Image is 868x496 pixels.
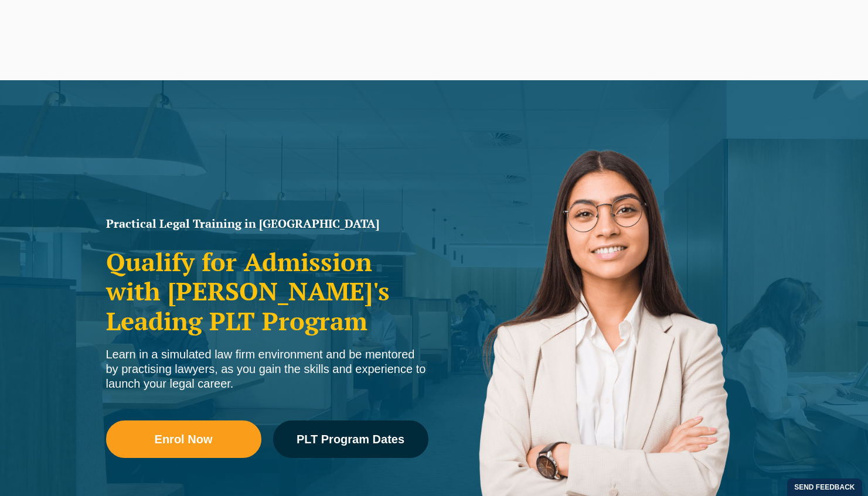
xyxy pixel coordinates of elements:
span: Enrol Now [155,433,213,445]
a: Enrol Now [106,420,261,458]
div: Learn in a simulated law firm environment and be mentored by practising lawyers, as you gain the ... [106,347,428,391]
span: PLT Program Dates [297,433,404,445]
a: PLT Program Dates [273,420,428,458]
h2: Qualify for Admission with [PERSON_NAME]'s Leading PLT Program [106,247,428,336]
h1: Practical Legal Training in [GEOGRAPHIC_DATA] [106,218,428,230]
